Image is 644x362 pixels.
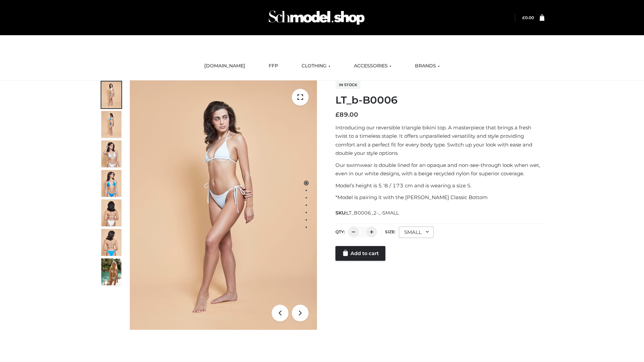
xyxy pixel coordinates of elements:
a: CLOTHING [297,59,335,73]
img: ArielClassicBikiniTop_CloudNine_AzureSky_OW114ECO_8-scaled.jpg [101,229,121,256]
img: ArielClassicBikiniTop_CloudNine_AzureSky_OW114ECO_1 [130,80,317,330]
label: Size: [385,229,395,234]
img: ArielClassicBikiniTop_CloudNine_AzureSky_OW114ECO_2-scaled.jpg [101,111,121,138]
a: [DOMAIN_NAME] [199,59,250,73]
a: ACCESSORIES [349,59,396,73]
p: Model’s height is 5 ‘8 / 173 cm and is wearing a size S. [335,181,544,190]
span: £ [335,111,339,118]
a: FFP [264,59,283,73]
img: Schmodel Admin 964 [266,4,367,31]
img: ArielClassicBikiniTop_CloudNine_AzureSky_OW114ECO_7-scaled.jpg [101,199,121,226]
h1: LT_b-B0006 [335,94,544,106]
span: £ [522,15,525,20]
label: QTY: [335,229,345,234]
img: ArielClassicBikiniTop_CloudNine_AzureSky_OW114ECO_4-scaled.jpg [101,170,121,197]
span: SKU: [335,209,399,217]
p: Introducing our reversible triangle bikini top. A masterpiece that brings a fresh twist to a time... [335,123,544,158]
p: Our swimwear is double lined for an opaque and non-see-through look when wet, even in our white d... [335,161,544,178]
a: £0.00 [522,15,534,20]
a: BRANDS [410,59,445,73]
img: ArielClassicBikiniTop_CloudNine_AzureSky_OW114ECO_1-scaled.jpg [101,81,121,108]
div: SMALL [399,227,434,238]
p: *Model is pairing it with the [PERSON_NAME] Classic Bottom [335,193,544,202]
bdi: 89.00 [335,111,358,118]
bdi: 0.00 [522,15,534,20]
img: Arieltop_CloudNine_AzureSky2.jpg [101,258,121,285]
a: Add to cart [335,246,385,261]
img: ArielClassicBikiniTop_CloudNine_AzureSky_OW114ECO_3-scaled.jpg [101,140,121,167]
span: LT_B0006_2-_-SMALL [346,210,399,216]
span: In stock [335,81,361,89]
